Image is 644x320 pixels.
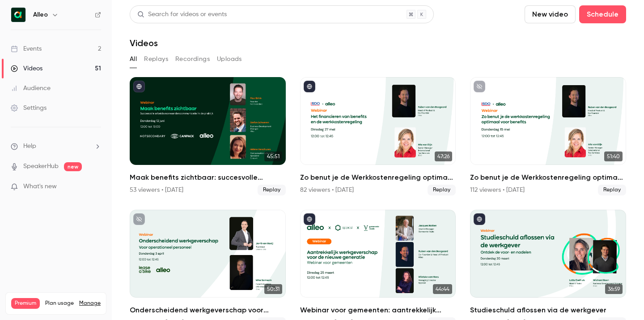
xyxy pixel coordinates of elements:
[130,52,137,66] button: All
[433,284,452,294] span: 44:44
[474,213,485,225] button: published
[11,298,40,309] span: Premium
[64,162,82,171] span: new
[79,300,101,307] a: Manage
[23,142,36,151] span: Help
[598,185,626,195] span: Replay
[264,284,282,294] span: 50:31
[144,52,168,66] button: Replays
[300,172,456,183] h2: Zo benut je de Werkkostenregeling optimaal voor benefits
[11,8,25,22] img: Alleo
[133,81,145,92] button: published
[470,186,525,195] div: 112 viewers • [DATE]
[470,77,626,195] a: 51:40Zo benut je de Werkkostenregeling optimaal voor benefits112 viewers • [DATE]Replay
[604,151,623,161] span: 51:40
[11,84,51,93] div: Audience
[11,44,42,53] div: Events
[217,52,242,66] button: Uploads
[130,77,286,195] a: 45:51Maak benefits zichtbaar: succesvolle arbeidsvoorwaarden communicatie in de praktijk53 viewer...
[45,300,74,307] span: Plan usage
[470,305,626,316] h2: Studieschuld aflossen via de werkgever
[470,77,626,195] li: Zo benut je de Werkkostenregeling optimaal voor benefits
[428,185,456,195] span: Replay
[258,185,286,195] span: Replay
[23,162,59,171] a: SpeakerHub
[11,64,42,73] div: Videos
[300,77,456,195] li: Zo benut je de Werkkostenregeling optimaal voor benefits
[264,151,282,161] span: 45:51
[11,142,101,151] li: help-dropdown-opener
[133,213,145,225] button: unpublished
[130,186,183,195] div: 53 viewers • [DATE]
[435,151,452,161] span: 47:26
[300,186,354,195] div: 82 viewers • [DATE]
[304,213,315,225] button: published
[474,81,485,92] button: unpublished
[130,77,286,195] li: Maak benefits zichtbaar: succesvolle arbeidsvoorwaarden communicatie in de praktijk
[130,305,286,316] h2: Onderscheidend werkgeverschap voor operationeel personeel
[137,10,227,19] div: Search for videos or events
[304,81,315,92] button: published
[579,5,626,23] button: Schedule
[11,104,47,112] div: Settings
[300,305,456,316] h2: Webinar voor gemeenten: aantrekkelijk werkgeverschap voor de nieuwe generatie
[23,182,57,191] span: What's new
[470,172,626,183] h2: Zo benut je de Werkkostenregeling optimaal voor benefits
[90,183,101,191] iframe: Noticeable Trigger
[525,5,576,23] button: New video
[300,77,456,195] a: 47:26Zo benut je de Werkkostenregeling optimaal voor benefits82 viewers • [DATE]Replay
[33,10,48,19] h6: Alleo
[175,52,210,66] button: Recordings
[130,172,286,183] h2: Maak benefits zichtbaar: succesvolle arbeidsvoorwaarden communicatie in de praktijk
[605,284,623,294] span: 36:59
[130,38,158,48] h1: Videos
[130,5,626,315] section: Videos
